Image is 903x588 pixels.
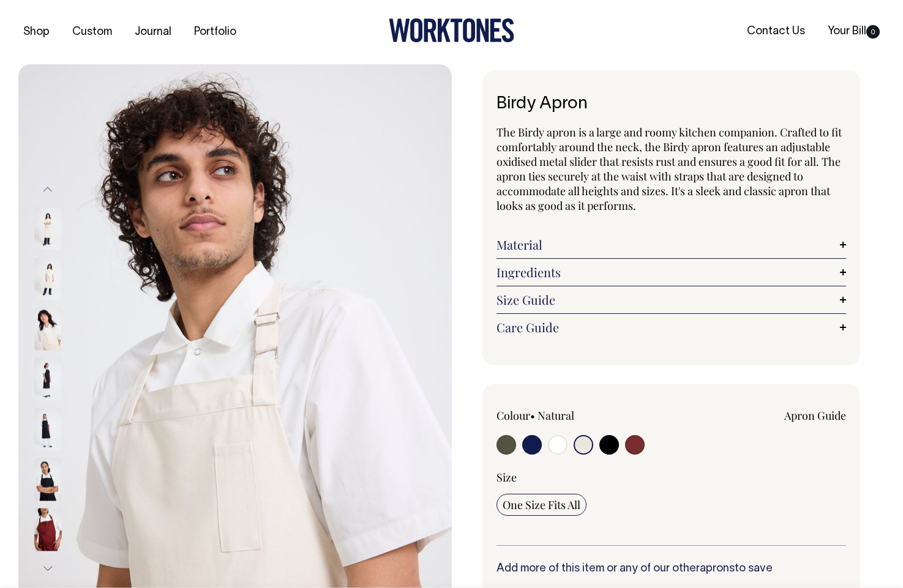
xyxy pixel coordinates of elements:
[34,508,62,551] img: burgundy
[496,95,847,114] h1: Birdy Apron
[496,408,637,423] div: Colour
[34,307,62,350] img: natural
[496,265,847,280] a: Ingredients
[67,22,117,42] a: Custom
[784,408,846,423] a: Apron Guide
[39,554,57,582] button: Next
[700,564,735,574] a: aprons
[130,22,176,42] a: Journal
[34,257,62,300] img: natural
[34,408,62,450] img: black
[496,494,586,516] input: One Size Fits All
[496,563,847,575] h6: Add more of this item or any of our other to save
[742,21,810,42] a: Contact Us
[34,207,62,250] img: natural
[496,320,847,335] a: Care Guide
[189,22,241,42] a: Portfolio
[496,125,842,213] span: The Birdy apron is a large and roomy kitchen companion. Crafted to fit comfortably around the nec...
[496,292,847,307] a: Size Guide
[496,237,847,252] a: Material
[18,22,54,42] a: Shop
[34,357,62,400] img: black
[866,25,880,39] span: 0
[538,408,574,423] label: Natural
[530,408,535,423] span: •
[34,458,62,501] img: black
[823,21,885,42] a: Your Bill0
[503,497,580,512] span: One Size Fits All
[39,176,57,204] button: Previous
[496,470,847,485] div: Size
